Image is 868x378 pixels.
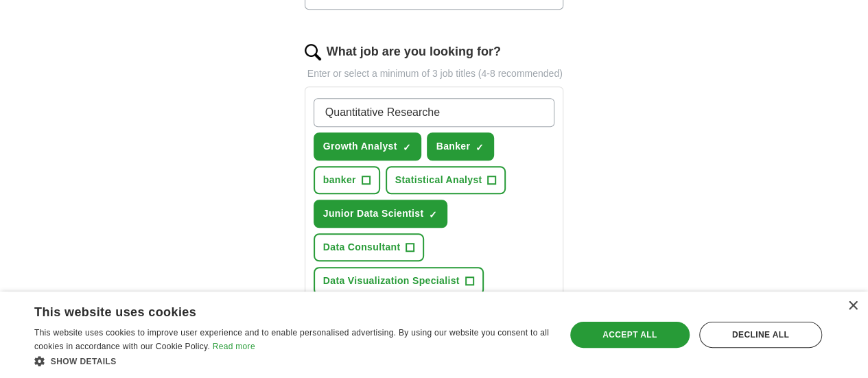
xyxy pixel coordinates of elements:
[327,43,501,61] label: What job are you looking for?
[305,44,321,60] img: search.png
[403,142,411,153] span: ✓
[51,357,117,366] span: Show details
[34,328,549,351] span: This website uses cookies to improve user experience and to enable personalised advertising. By u...
[427,132,495,161] button: Banker✓
[314,166,380,194] button: banker
[847,301,858,311] div: Close
[699,322,822,348] div: Decline all
[386,166,506,194] button: Statistical Analyst
[323,240,401,255] span: Data Consultant
[213,342,255,351] a: Read more, opens a new window
[395,173,482,187] span: Statistical Analyst
[314,233,425,261] button: Data Consultant
[34,354,550,368] div: Show details
[570,322,690,348] div: Accept all
[323,274,460,288] span: Data Visualization Specialist
[34,300,515,320] div: This website uses cookies
[314,200,448,228] button: Junior Data Scientist✓
[323,139,397,154] span: Growth Analyst
[314,98,555,127] input: Type a job title and press enter
[476,142,484,153] span: ✓
[314,267,484,295] button: Data Visualization Specialist
[429,209,437,220] span: ✓
[436,139,471,154] span: Banker
[323,173,356,187] span: banker
[323,206,424,221] span: Junior Data Scientist
[314,132,421,161] button: Growth Analyst✓
[305,67,564,81] p: Enter or select a minimum of 3 job titles (4-8 recommended)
